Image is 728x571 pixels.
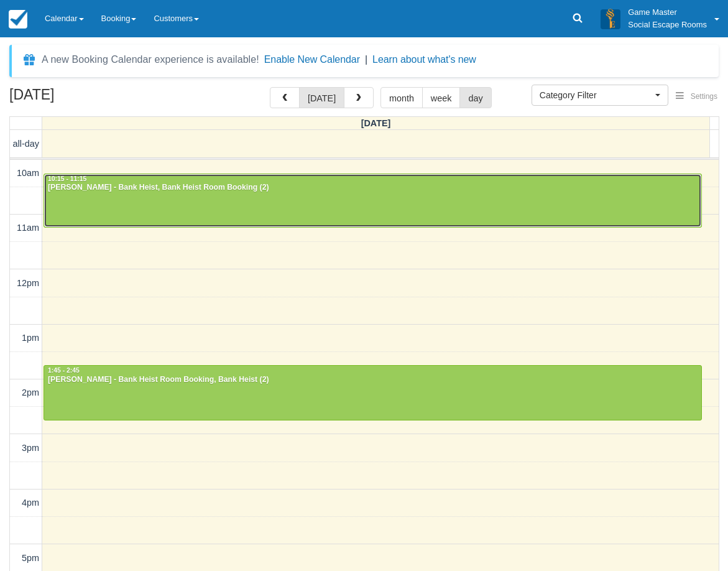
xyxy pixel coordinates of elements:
span: Category Filter [540,89,652,101]
span: all-day [13,139,39,149]
span: 1:45 - 2:45 [48,367,80,374]
img: checkfront-main-nav-mini-logo.png [9,10,27,29]
span: 10:15 - 11:15 [48,175,86,182]
a: Learn about what's new [372,54,476,65]
p: Game Master [628,6,707,19]
button: day [459,87,491,108]
span: 5pm [22,553,39,563]
span: [DATE] [361,118,391,128]
button: week [422,87,461,108]
button: Category Filter [532,85,668,106]
a: 1:45 - 2:45[PERSON_NAME] - Bank Heist Room Booking, Bank Heist (2) [44,365,702,420]
span: 10am [17,168,39,178]
button: month [380,87,423,108]
span: Settings [691,92,717,101]
span: 1pm [22,333,39,343]
button: Enable New Calendar [264,53,360,66]
span: 11am [17,223,39,233]
span: 2pm [22,388,39,397]
div: [PERSON_NAME] - Bank Heist, Bank Heist Room Booking (2) [47,183,698,193]
span: 3pm [22,443,39,453]
div: [PERSON_NAME] - Bank Heist Room Booking, Bank Heist (2) [47,375,698,385]
span: | [365,54,367,65]
img: A3 [601,9,620,29]
button: Settings [668,88,725,106]
div: A new Booking Calendar experience is available! [42,52,259,67]
span: 4pm [22,498,39,508]
p: Social Escape Rooms [628,19,707,31]
span: 12pm [17,278,39,288]
a: 10:15 - 11:15[PERSON_NAME] - Bank Heist, Bank Heist Room Booking (2) [44,174,702,228]
h2: [DATE] [9,87,167,110]
button: [DATE] [299,87,344,108]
